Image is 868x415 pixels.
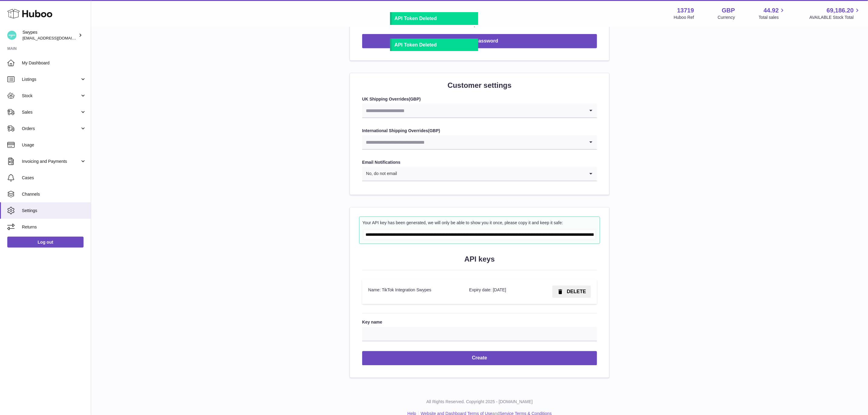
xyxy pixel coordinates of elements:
[552,286,591,298] button: DELETE
[22,77,80,82] span: Listings
[567,289,586,294] span: DELETE
[362,320,597,325] label: Key name
[428,128,440,133] span: ( )
[362,96,597,102] label: UK Shipping Overrides
[22,175,86,181] span: Cases
[362,167,397,181] span: No, do not email
[22,29,77,41] div: Swypes
[362,104,597,118] div: Search for option
[809,6,861,20] a: 69,186.20 AVAILABLE Stock Total
[7,237,84,248] a: Log out
[759,15,786,20] span: Total sales
[827,6,854,15] span: 69,186.20
[22,191,86,197] span: Channels
[7,31,16,40] img: internalAdmin-13719@internal.huboo.com
[362,159,597,165] label: Email Notifications
[362,34,597,48] button: Reset password
[409,97,421,101] span: ( )
[362,128,597,134] label: International Shipping Overrides
[22,126,80,132] span: Orders
[22,109,80,115] span: Sales
[22,224,86,230] span: Returns
[759,6,786,20] a: 44.92 Total sales
[22,36,89,40] span: [EMAIL_ADDRESS][DOMAIN_NAME]
[362,167,597,181] div: Search for option
[410,97,419,101] strong: GBP
[96,399,863,405] p: All Rights Reserved. Copyright 2025 - [DOMAIN_NAME]
[677,6,694,15] strong: 13719
[397,167,585,181] input: Search for option
[395,15,475,22] div: API Token Deleted
[362,280,463,304] td: Name: TikTok Integration Swypes
[22,60,86,66] span: My Dashboard
[22,208,86,214] span: Settings
[362,81,597,90] h2: Customer settings
[674,15,694,20] div: Huboo Ref
[718,15,735,20] div: Currency
[430,128,439,133] strong: GBP
[463,280,529,304] td: Expiry date: [DATE]
[362,104,585,118] input: Search for option
[763,6,779,15] span: 44.92
[395,42,475,48] div: API Token Deleted
[362,351,597,365] button: Create
[22,93,80,99] span: Stock
[362,254,597,264] h2: API keys
[22,142,86,148] span: Usage
[362,220,597,226] div: Your API key has been generated, we will only be able to show you it once, please copy it and kee...
[362,135,597,150] div: Search for option
[809,15,861,20] span: AVAILABLE Stock Total
[362,39,597,43] a: Reset password
[362,135,585,149] input: Search for option
[722,6,735,15] strong: GBP
[22,159,80,164] span: Invoicing and Payments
